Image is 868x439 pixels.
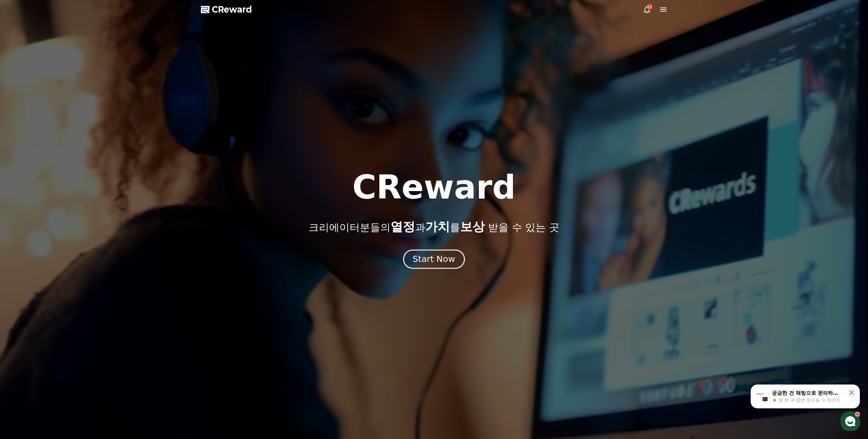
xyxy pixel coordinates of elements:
h1: CReward [352,171,516,204]
span: CReward [212,4,252,15]
div: Start Now [413,253,455,265]
a: 설정 [88,216,131,233]
a: CReward [201,4,252,15]
span: 설정 [105,226,114,232]
span: 대화 [62,226,71,232]
span: 가치 [425,220,450,234]
div: 11 [647,4,652,10]
span: 열정 [391,220,415,234]
p: 크리에이터분들의 과 를 받을 수 있는 곳 [309,220,559,234]
a: 11 [643,5,651,14]
span: 보상 [460,220,485,234]
a: 홈 [2,216,45,233]
button: Start Now [403,249,465,269]
a: 대화 [45,216,88,233]
a: Start Now [404,257,464,263]
span: 홈 [21,226,26,232]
